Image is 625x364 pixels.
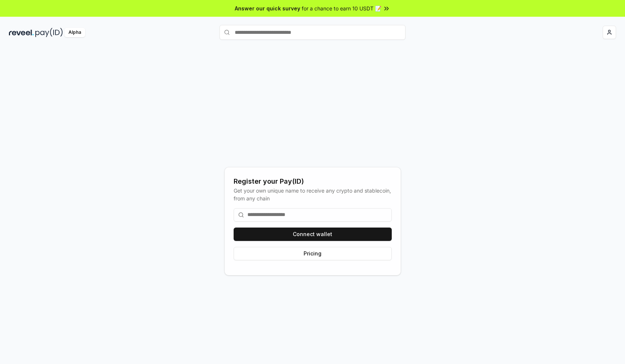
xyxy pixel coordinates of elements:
[9,28,34,37] img: reveel_dark
[302,4,381,12] span: for a chance to earn 10 USDT 📝
[234,176,392,187] div: Register your Pay(ID)
[234,228,392,241] button: Connect wallet
[234,247,392,260] button: Pricing
[234,187,392,202] div: Get your own unique name to receive any crypto and stablecoin, from any chain
[64,28,85,37] div: Alpha
[235,4,300,12] span: Answer our quick survey
[35,28,63,37] img: pay_id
